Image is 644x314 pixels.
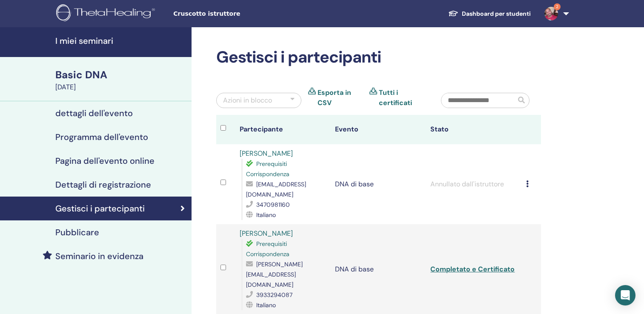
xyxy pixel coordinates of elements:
th: Evento [331,115,426,144]
span: Cruscotto istruttore [173,9,301,18]
h2: Gestisci i partecipanti [216,48,541,67]
div: Azioni in blocco [223,95,272,106]
a: Completato e Certificato [430,265,515,274]
font: Dashboard per studenti [462,10,531,17]
a: Basic DNA[DATE] [50,68,192,92]
div: Apri Intercom Messenger [615,285,635,305]
th: Stato [426,115,521,144]
span: 3470981160 [256,201,290,208]
span: 3933294087 [256,291,292,299]
h4: dettagli dell'evento [55,108,133,118]
h4: Seminario in evidenza [55,251,143,261]
a: [PERSON_NAME] [240,229,293,238]
div: Basic DNA [55,68,186,82]
a: Esporta in CSV [318,88,363,108]
img: logo.png [56,4,158,23]
img: default.jpg [544,7,558,20]
h4: Dettagli di registrazione [55,180,151,190]
span: Italiano [256,211,276,219]
span: Prerequisiti Corrispondenza [246,240,289,258]
span: 2 [554,3,561,10]
h4: Pubblicare [55,227,99,237]
td: DNA di base [331,144,426,224]
h4: Pagina dell'evento online [55,156,155,166]
h4: Programma dell'evento [55,132,148,142]
a: Dashboard per studenti [441,6,538,22]
img: graduation-cap-white.svg [448,10,458,17]
th: Partecipante [235,115,331,144]
span: Italiano [256,301,276,309]
span: Prerequisiti Corrispondenza [246,160,289,178]
span: [PERSON_NAME][EMAIL_ADDRESS][DOMAIN_NAME] [246,260,303,288]
span: [EMAIL_ADDRESS][DOMAIN_NAME] [246,180,306,198]
h4: Gestisci i partecipanti [55,203,145,214]
h4: I miei seminari [55,36,186,46]
div: [DATE] [55,82,186,92]
a: Tutti i certificati [379,88,428,108]
a: [PERSON_NAME] [240,149,293,158]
